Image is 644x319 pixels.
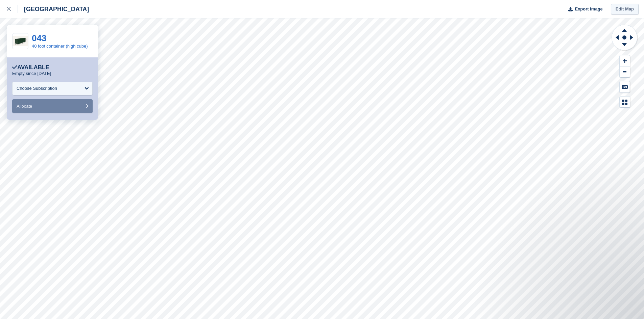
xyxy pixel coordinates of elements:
[12,99,93,113] button: Allocate
[17,85,57,92] div: Choose Subscription
[564,4,603,15] button: Export Image
[18,5,89,13] div: [GEOGRAPHIC_DATA]
[32,33,46,43] a: 043
[575,6,602,12] span: Export Image
[12,71,51,76] p: Empty since [DATE]
[17,104,32,109] span: Allocate
[32,44,88,49] a: 40 foot container (high cube)
[620,67,630,78] button: Zoom Out
[12,64,49,71] div: Available
[611,4,639,15] a: Edit Map
[620,55,630,67] button: Zoom In
[13,36,28,47] img: 40%20ft%20hq%20with%20dims.png
[620,81,630,92] button: Keyboard Shortcuts
[620,97,630,108] button: Map Legend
